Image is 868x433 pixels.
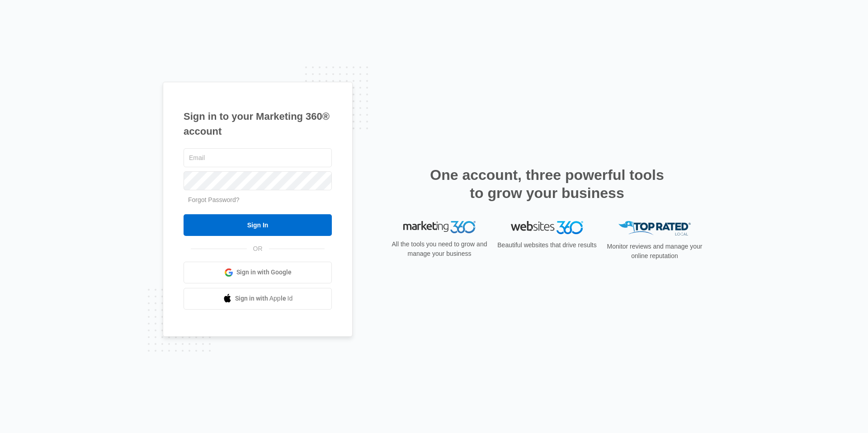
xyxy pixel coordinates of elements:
[427,166,667,202] h2: One account, three powerful tools to grow your business
[184,262,332,283] a: Sign in with Google
[184,109,332,139] h1: Sign in to your Marketing 360® account
[188,196,240,203] a: Forgot Password?
[389,240,490,259] p: All the tools you need to grow and manage your business
[235,294,293,303] span: Sign in with Apple Id
[618,221,691,236] img: Top Rated Local
[496,240,598,250] p: Beautiful websites that drive results
[184,214,332,236] input: Sign In
[184,288,332,310] a: Sign in with Apple Id
[511,221,583,234] img: Websites 360
[403,221,476,234] img: Marketing 360
[604,242,705,261] p: Monitor reviews and manage your online reputation
[184,148,332,167] input: Email
[247,244,269,254] span: OR
[236,268,292,277] span: Sign in with Google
